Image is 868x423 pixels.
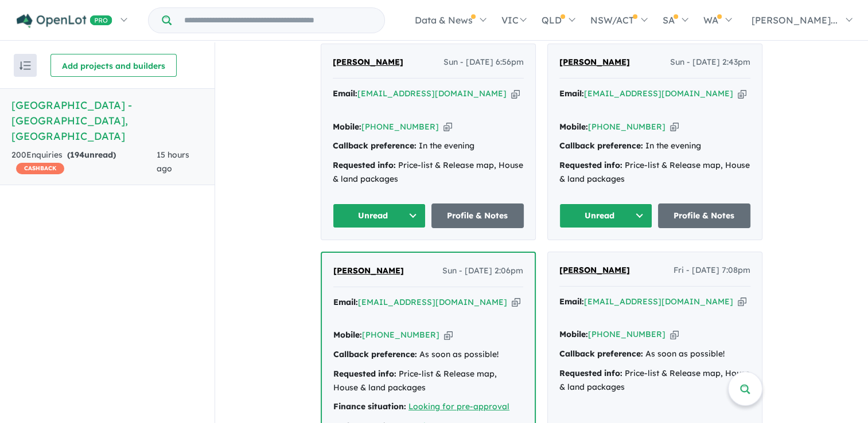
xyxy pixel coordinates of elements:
[362,330,439,340] a: [PHONE_NUMBER]
[584,296,733,307] a: [EMAIL_ADDRESS][DOMAIN_NAME]
[443,121,452,133] button: Copy
[333,349,417,359] strong: Callback preference:
[670,121,679,133] button: Copy
[559,264,630,277] a: [PERSON_NAME]
[738,88,746,100] button: Copy
[333,348,523,362] div: As soon as possible!
[444,329,453,341] button: Copy
[584,88,733,99] a: [EMAIL_ADDRESS][DOMAIN_NAME]
[333,159,524,186] div: Price-list & Release map, House & land packages
[333,88,357,99] strong: Email:
[559,140,643,151] strong: Callback preference:
[559,329,588,339] strong: Mobile:
[588,122,665,132] a: [PHONE_NUMBER]
[333,401,406,412] strong: Finance situation:
[408,401,509,412] a: Looking for pre-approval
[333,122,361,132] strong: Mobile:
[333,56,403,69] a: [PERSON_NAME]
[512,296,520,308] button: Copy
[20,61,31,70] img: sort.svg
[333,265,404,276] span: [PERSON_NAME]
[559,160,622,170] strong: Requested info:
[333,297,358,307] strong: Email:
[559,56,630,69] a: [PERSON_NAME]
[511,88,520,100] button: Copy
[559,296,584,307] strong: Email:
[174,8,382,33] input: Try estate name, suburb, builder or developer
[559,203,652,228] button: Unread
[357,88,507,99] a: [EMAIL_ADDRESS][DOMAIN_NAME]
[333,367,523,395] div: Price-list & Release map, House & land packages
[559,88,584,99] strong: Email:
[50,54,177,77] button: Add projects and builders
[670,56,750,69] span: Sun - [DATE] 2:43pm
[559,368,622,378] strong: Requested info:
[361,122,439,132] a: [PHONE_NUMBER]
[333,369,396,379] strong: Requested info:
[752,14,838,26] span: [PERSON_NAME]...
[559,139,750,153] div: In the evening
[658,203,751,228] a: Profile & Notes
[559,265,630,275] span: [PERSON_NAME]
[559,367,750,394] div: Price-list & Release map, House & land packages
[670,328,679,340] button: Copy
[333,160,396,170] strong: Requested info:
[11,97,203,144] h5: [GEOGRAPHIC_DATA] - [GEOGRAPHIC_DATA] , [GEOGRAPHIC_DATA]
[738,296,746,308] button: Copy
[559,57,630,67] span: [PERSON_NAME]
[16,163,64,174] span: CASHBACK
[333,57,403,67] span: [PERSON_NAME]
[67,150,116,160] strong: ( unread)
[17,14,112,28] img: Openlot PRO Logo White
[70,150,84,160] span: 194
[333,264,404,278] a: [PERSON_NAME]
[443,56,524,69] span: Sun - [DATE] 6:56pm
[11,148,157,176] div: 200 Enquir ies
[442,264,523,278] span: Sun - [DATE] 2:06pm
[358,297,507,307] a: [EMAIL_ADDRESS][DOMAIN_NAME]
[431,203,524,228] a: Profile & Notes
[333,139,524,153] div: In the evening
[559,347,750,361] div: As soon as possible!
[559,348,643,359] strong: Callback preference:
[333,330,362,340] strong: Mobile:
[674,264,750,277] span: Fri - [DATE] 7:08pm
[333,140,417,151] strong: Callback preference:
[157,150,189,174] span: 15 hours ago
[559,159,750,186] div: Price-list & Release map, House & land packages
[333,203,426,228] button: Unread
[588,329,665,339] a: [PHONE_NUMBER]
[559,122,588,132] strong: Mobile:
